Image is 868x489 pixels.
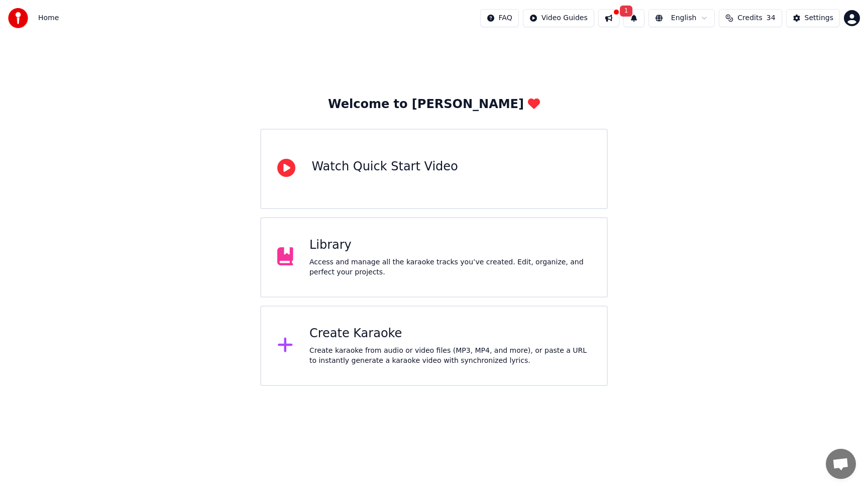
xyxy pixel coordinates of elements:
[805,13,833,23] div: Settings
[309,346,591,366] div: Create karaoke from audio or video files (MP3, MP4, and more), or paste a URL to instantly genera...
[311,159,458,175] div: Watch Quick Start Video
[767,13,776,23] span: 34
[737,13,762,23] span: Credits
[309,326,591,342] div: Create Karaoke
[623,9,644,27] button: 1
[826,449,856,479] a: Open chat
[620,6,633,17] span: 1
[38,13,59,23] span: Home
[309,257,591,277] div: Access and manage all the karaoke tracks you’ve created. Edit, organize, and perfect your projects.
[328,96,540,113] div: Welcome to [PERSON_NAME]
[719,9,782,27] button: Credits34
[480,9,519,27] button: FAQ
[786,9,840,27] button: Settings
[8,8,28,28] img: youka
[523,9,594,27] button: Video Guides
[38,13,59,23] nav: breadcrumb
[309,237,591,253] div: Library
